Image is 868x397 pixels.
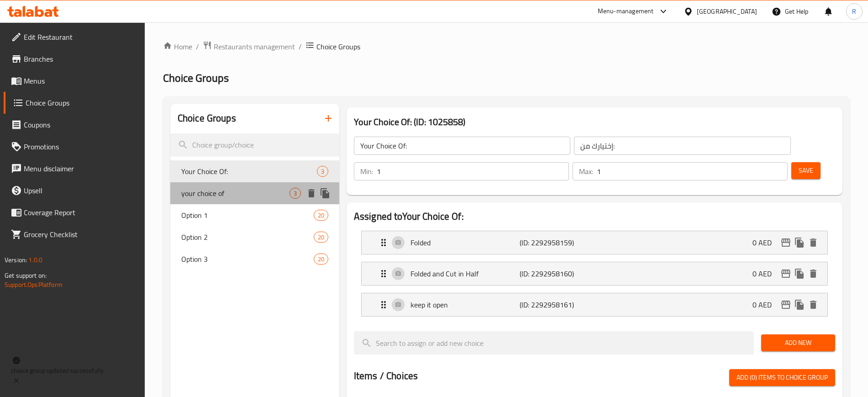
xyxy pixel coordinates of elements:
[362,231,827,254] div: Expand
[163,41,192,52] a: Home
[26,97,137,108] span: Choice Groups
[28,254,42,266] span: 1.0.0
[520,299,592,310] p: (ID: 2292958161)
[354,369,418,383] h2: Items / Choices
[170,248,339,270] div: Option 320
[203,41,295,53] a: Restaurants management
[4,136,145,158] a: Promotions
[214,41,295,52] span: Restaurants management
[314,255,328,264] span: 20
[793,298,806,312] button: duplicate
[317,166,328,177] div: Choices
[752,237,779,248] p: 0 AED
[316,41,360,52] span: Choice Groups
[779,267,793,281] button: edit
[579,166,593,177] p: Max:
[752,268,779,279] p: 0 AED
[163,41,850,53] nav: breadcrumb
[806,298,820,312] button: delete
[598,6,654,17] div: Menu-management
[314,232,328,243] div: Choices
[5,270,47,281] span: Get support on:
[4,48,145,70] a: Branches
[196,41,199,52] li: /
[768,337,828,349] span: Add New
[170,226,339,248] div: Option 220
[4,92,145,114] a: Choice Groups
[806,267,820,281] button: delete
[799,165,813,176] span: Save
[4,201,145,223] a: Coverage Report
[5,254,27,266] span: Version:
[163,68,229,88] span: Choice Groups
[852,6,856,16] span: R
[793,236,806,249] button: duplicate
[299,41,302,52] li: /
[5,279,63,291] a: Support.OpsPlatform
[24,119,137,130] span: Coupons
[761,334,835,351] button: Add New
[354,289,835,320] li: Expand
[314,254,328,265] div: Choices
[520,237,592,248] p: (ID: 2292958159)
[317,167,328,176] span: 3
[354,258,835,289] li: Expand
[4,114,145,136] a: Coupons
[181,254,314,265] span: Option 3
[362,262,827,285] div: Expand
[4,26,145,48] a: Edit Restaurant
[24,53,137,64] span: Branches
[181,232,314,243] span: Option 2
[410,299,520,310] p: keep it open
[178,111,236,125] h2: Choice Groups
[354,227,835,258] li: Expand
[314,211,328,220] span: 20
[354,331,754,355] input: search
[410,268,520,279] p: Folded and Cut in Half
[360,166,373,177] p: Min:
[290,189,300,198] span: 3
[4,223,145,245] a: Grocery Checklist
[793,267,806,281] button: duplicate
[806,236,820,249] button: delete
[4,158,145,180] a: Menu disclaimer
[24,185,137,196] span: Upsell
[362,293,827,316] div: Expand
[24,32,137,42] span: Edit Restaurant
[24,207,137,218] span: Coverage Report
[181,166,317,177] span: Your Choice Of:
[314,233,328,242] span: 20
[181,210,314,221] span: Option 1
[289,188,301,199] div: Choices
[520,268,592,279] p: (ID: 2292958160)
[752,299,779,310] p: 0 AED
[729,369,835,386] button: Add (0) items to choice group
[4,180,145,201] a: Upsell
[170,160,339,182] div: Your Choice Of:3
[314,210,328,221] div: Choices
[779,298,793,312] button: edit
[354,115,835,129] h3: Your Choice Of: (ID: 1025858)
[736,372,828,383] span: Add (0) items to choice group
[170,133,339,157] input: search
[24,141,137,152] span: Promotions
[181,188,289,199] span: your choice of
[170,204,339,226] div: Option 120
[305,186,318,200] button: delete
[410,237,520,248] p: Folded
[779,236,793,249] button: edit
[24,229,137,240] span: Grocery Checklist
[354,210,835,223] h2: Assigned to Your Choice Of:
[697,6,757,16] div: [GEOGRAPHIC_DATA]
[791,162,821,179] button: Save
[318,186,332,200] button: duplicate
[24,163,137,174] span: Menu disclaimer
[4,70,145,92] a: Menus
[24,75,137,86] span: Menus
[170,182,339,204] div: your choice of3deleteduplicate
